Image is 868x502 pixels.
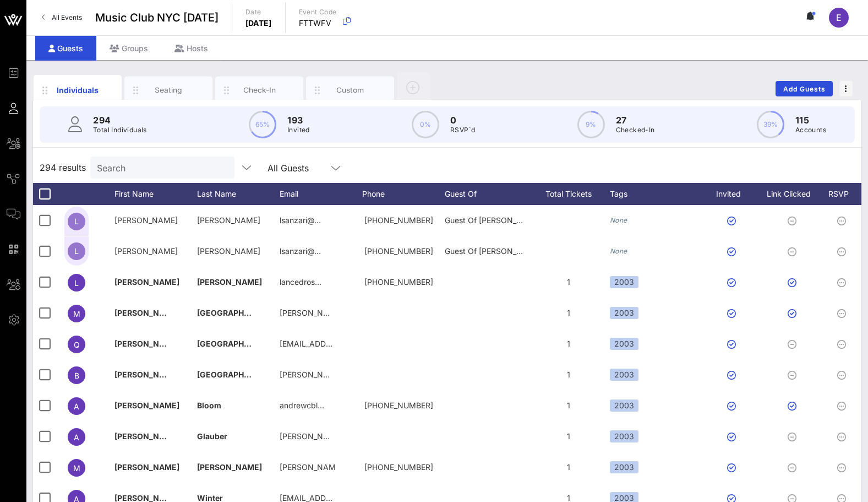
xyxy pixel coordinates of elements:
span: +13472039473 [364,401,433,410]
p: andrewcbl… [280,390,324,421]
p: [PERSON_NAME][DOMAIN_NAME]… [280,452,335,483]
div: Phone [362,183,445,205]
p: 0 [450,114,475,127]
span: L [74,246,79,256]
span: [EMAIL_ADDRESS][DOMAIN_NAME] [280,339,412,348]
span: [PERSON_NAME] [114,339,179,348]
div: 2003 [610,430,638,442]
div: Guest Of [445,183,527,205]
div: 2003 [610,400,638,412]
div: First Name [114,183,197,205]
a: All Events [35,9,89,26]
span: [PERSON_NAME] [114,370,179,379]
span: [PERSON_NAME][EMAIL_ADDRESS][DOMAIN_NAME] [280,370,476,379]
div: Seating [144,85,193,95]
div: 1 [527,452,610,483]
p: Checked-In [616,125,655,136]
span: [PERSON_NAME] [114,462,179,472]
span: +19177494765 [364,215,433,225]
span: [PERSON_NAME] [114,277,179,287]
span: +19177494765 [364,246,433,256]
p: RSVP`d [450,125,475,136]
span: 294 results [40,161,86,174]
span: [PERSON_NAME] [114,401,179,410]
div: 1 [527,267,610,298]
div: Hosts [161,36,221,61]
button: Add Guests [776,81,833,96]
p: FTTWFV [299,18,337,29]
span: All Events [52,13,82,21]
span: [PERSON_NAME] [197,215,260,225]
div: 2003 [610,369,638,381]
div: 2003 [610,461,638,473]
p: lsanzari@… [280,236,321,267]
span: [PERSON_NAME] [114,246,178,256]
div: 2003 [610,276,638,288]
p: lsanzari@… [280,205,321,236]
span: M [73,463,80,473]
span: A [74,402,79,411]
span: [GEOGRAPHIC_DATA] [197,370,277,379]
span: L [74,217,79,226]
div: Custom [326,85,375,95]
div: Link Clicked [764,183,825,205]
i: None [610,247,627,255]
span: Q [74,340,80,349]
div: All Guests [268,163,309,173]
div: Guests [35,36,96,61]
span: [PERSON_NAME] [114,431,179,441]
div: 1 [527,390,610,421]
div: 2003 [610,338,638,350]
p: Accounts [795,125,826,136]
p: lancedros… [280,267,321,298]
div: Total Tickets [527,183,610,205]
span: [PERSON_NAME][EMAIL_ADDRESS][DOMAIN_NAME] [280,431,476,441]
span: Glauber [197,431,227,441]
p: Event Code [299,7,337,18]
span: B [74,371,79,380]
span: [GEOGRAPHIC_DATA] [197,339,277,348]
div: 1 [527,421,610,452]
span: E [836,12,842,23]
div: Groups [96,36,161,61]
div: 1 [527,328,610,359]
div: E [829,8,849,28]
span: L [74,278,79,288]
div: All Guests [261,156,349,179]
span: Bloom [197,401,221,410]
div: Check-In [235,85,284,95]
span: +19172970749 [364,277,433,287]
div: 2003 [610,307,638,319]
p: Date [245,7,272,18]
span: M [73,309,80,319]
div: Guest Of [PERSON_NAME] [445,236,527,267]
span: Music Club NYC [DATE] [95,9,219,26]
span: [PERSON_NAME][EMAIL_ADDRESS][DOMAIN_NAME] [280,308,476,317]
div: 1 [527,359,610,390]
p: 115 [795,114,826,127]
span: Add Guests [783,85,826,93]
span: [GEOGRAPHIC_DATA] [197,308,277,317]
div: Individuals [53,84,102,96]
span: +19175972687 [364,462,433,472]
div: Last Name [197,183,280,205]
p: Invited [287,125,310,136]
p: 27 [616,114,655,127]
div: 1 [527,298,610,328]
div: Guest Of [PERSON_NAME] [445,205,527,236]
div: Email [280,183,362,205]
span: [PERSON_NAME] [114,215,178,225]
p: 294 [93,114,147,127]
div: Invited [703,183,764,205]
i: None [610,216,627,224]
span: [PERSON_NAME] [197,246,260,256]
p: [DATE] [245,18,272,29]
span: A [74,433,79,442]
div: Tags [610,183,703,205]
span: [PERSON_NAME] [197,277,262,287]
p: 193 [287,114,310,127]
span: [PERSON_NAME] [197,462,262,472]
span: [PERSON_NAME] [114,308,179,317]
p: Total Individuals [93,125,147,136]
div: RSVP [825,183,863,205]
